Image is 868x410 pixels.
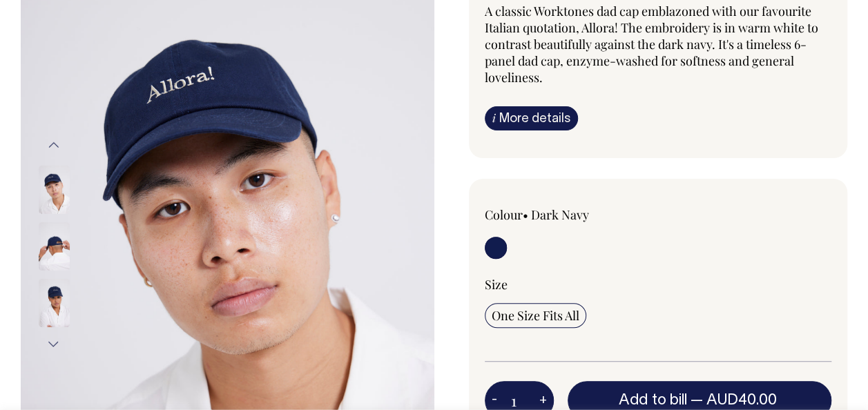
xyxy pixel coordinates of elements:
[619,393,686,407] span: Add to bill
[44,129,64,160] button: Previous
[690,393,780,407] span: —
[523,206,528,223] span: •
[492,307,579,324] span: One Size Fits All
[39,222,70,271] img: dark-navy
[485,276,832,293] div: Size
[485,3,832,86] p: A classic Worktones dad cap emblazoned with our favourite Italian quotation, Allora! The embroide...
[492,110,496,125] span: i
[706,393,776,407] span: AUD40.00
[44,329,64,360] button: Next
[39,166,70,214] img: dark-navy
[485,303,586,328] input: One Size Fits All
[485,106,578,130] a: iMore details
[39,279,70,327] img: dark-navy
[485,206,624,223] div: Colour
[531,206,589,223] label: Dark Navy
